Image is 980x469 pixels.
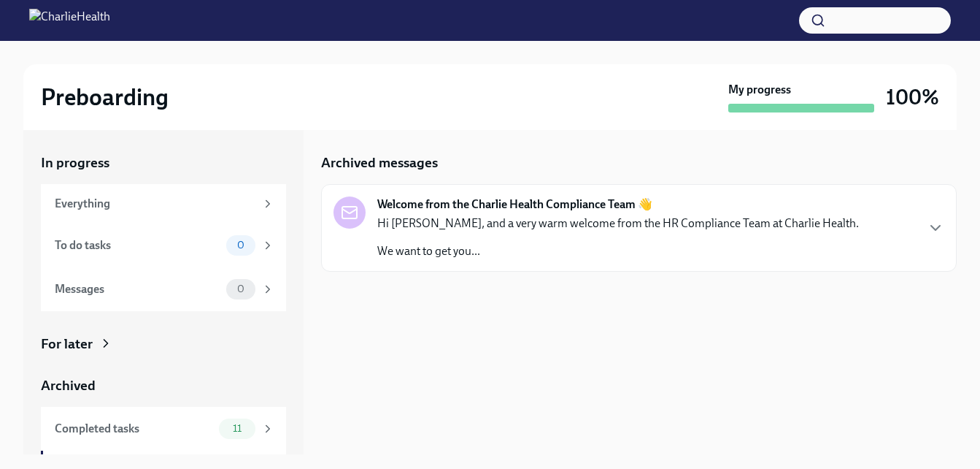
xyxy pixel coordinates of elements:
[41,184,286,224] a: Everything
[41,153,286,172] a: In progress
[41,376,286,395] a: Archived
[41,335,93,354] div: For later
[41,267,286,311] a: Messages0
[41,224,286,267] a: To do tasks0
[228,240,253,251] span: 0
[728,82,791,98] strong: My progress
[55,421,213,437] div: Completed tasks
[377,197,652,213] strong: Welcome from the Charlie Health Compliance Team 👋
[55,281,220,297] div: Messages
[377,243,859,259] p: We want to get you...
[228,283,253,294] span: 0
[41,407,286,451] a: Completed tasks11
[29,9,110,32] img: CharlieHealth
[321,153,438,172] h5: Archived messages
[377,216,859,232] p: Hi [PERSON_NAME], and a very warm welcome from the HR Compliance Team at Charlie Health.
[886,84,939,110] h3: 100%
[224,423,250,434] span: 11
[55,237,220,253] div: To do tasks
[41,83,169,112] h2: Preboarding
[55,196,255,212] div: Everything
[41,335,286,354] a: For later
